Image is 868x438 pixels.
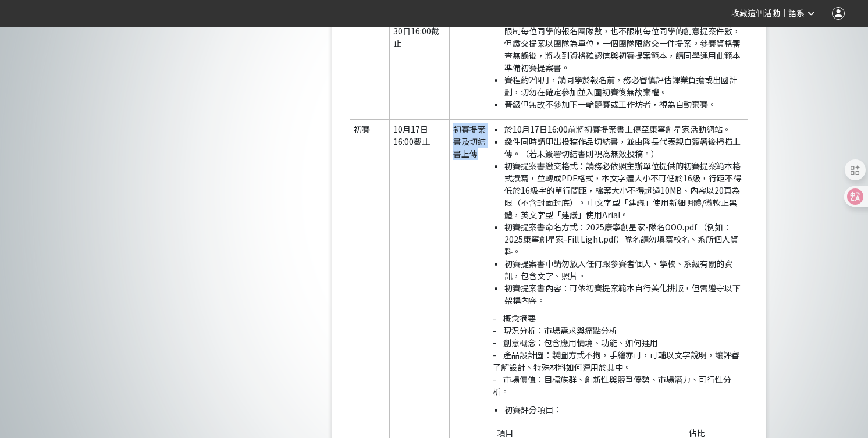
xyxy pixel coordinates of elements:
li: 初賽提案書命名方式：2025康寧創星家-隊名OOO.pdf （例如：2025康寧創星家-Fill Light.pdf）隊名請勿填寫校名、系所個人資料。 [504,221,744,258]
li: 繳件同時請印出投稿作品切結書，並由隊長代表親自簽署後掃描上傳。（若未簽署切結書則視為無效投稿。） [504,136,744,160]
span: 語系 [788,9,805,18]
li: 賽程約2個月，請同學於報名前，務必審慎評估課業負擔或出國計劃，切勿在確定參加並入圍初賽後無故棄權。 [504,74,744,98]
li: 報名時需填寫真實個人資料（中英文姓名需同身分證及護照），不限制每位同學的報名團隊數，也不限制每位同學的創意提案件數，但繳交提案以團隊為單位，一個團隊限繳交一件提案。參賽資格審查無誤後，將收到資格... [504,13,744,74]
li: 於10月17日16:00前將初賽提案書上傳至康寧創星家活動網站。 [504,123,744,136]
li: 初賽提案書中請勿放入任何跟參賽者個人、學校、系級有關的資訊，包含文字、照片。 [504,258,744,282]
span: ｜ [780,8,788,20]
span: 收藏這個活動 [731,9,780,18]
td: 網站報名 [449,9,489,120]
p: - 概念摘要 - 現況分析：市場需求與痛點分析 - 創意概念：包含應用情境、功能、如何運用 - 產品設計圖：製圖方式不拘，手繪亦可，可輔以文字說明，讓評審了解設計、特殊材料如何運用於其中。 - ... [493,312,744,398]
li: 初賽提案書內容：可依初賽提案範本自行美化排版，但需遵守以下架構內容。 [504,282,744,307]
td: 報名 [350,9,389,120]
td: 即日起至9月30日16:00截止 [390,9,450,120]
li: 初賽評分項目： [504,404,744,416]
li: 初賽提案書繳交格式：請務必依照主辦單位提供的初賽提案範本格式撰寫，並轉成PDF格式，本文字體大小不可低於16級，行距不得低於16級字的單行間距，檔案大小不得超過10MB、內容以20頁為限（不含封... [504,160,744,221]
li: 晉級但無故不參加下一輪競賽或工作坊者，視為自動棄賽。 [504,98,744,111]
